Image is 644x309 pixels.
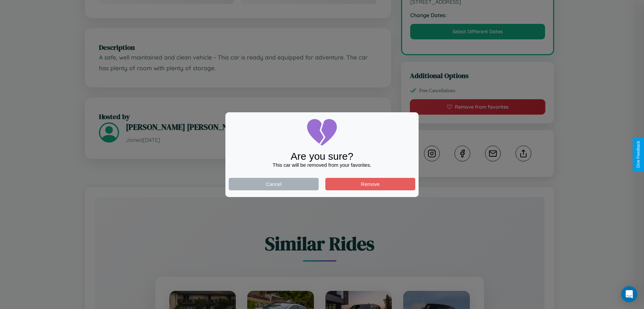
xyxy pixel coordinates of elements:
[636,141,641,168] div: Give Feedback
[305,116,339,149] img: broken-heart
[621,286,637,302] div: Open Intercom Messenger
[229,162,415,168] div: This car will be removed from your favorites.
[229,178,319,190] button: Cancel
[229,151,415,162] div: Are you sure?
[325,178,415,190] button: Remove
